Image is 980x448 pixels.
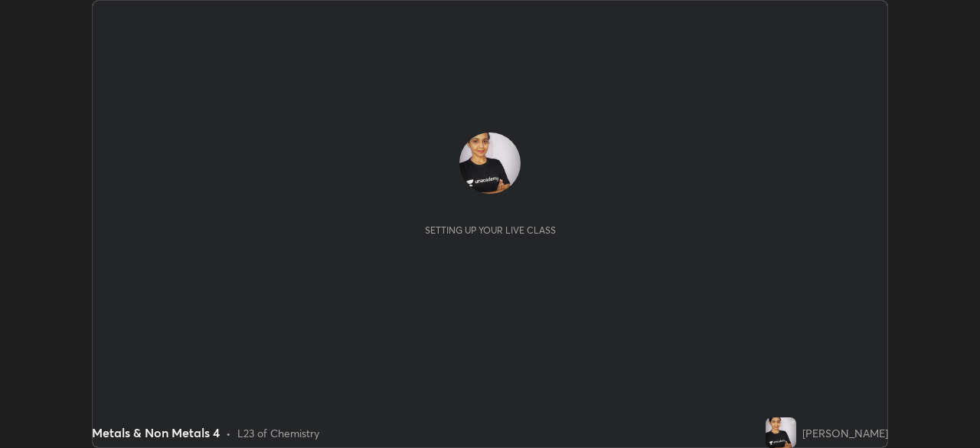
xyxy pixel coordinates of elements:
div: [PERSON_NAME] [802,425,888,441]
div: L23 of Chemistry [237,425,319,441]
div: Setting up your live class [425,224,556,236]
div: Metals & Non Metals 4 [92,423,220,442]
img: 81cc18a9963840aeb134a1257a9a5eb0.jpg [766,417,796,448]
img: 81cc18a9963840aeb134a1257a9a5eb0.jpg [459,132,521,194]
div: • [226,425,231,441]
